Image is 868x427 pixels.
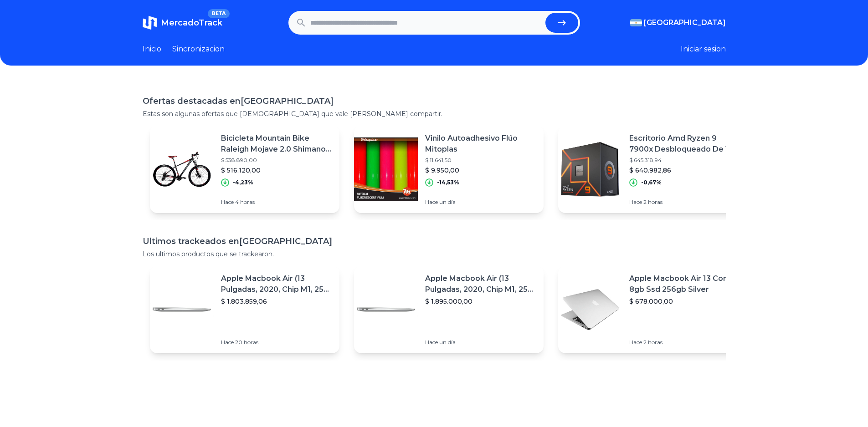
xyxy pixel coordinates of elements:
button: [GEOGRAPHIC_DATA] [630,17,726,28]
p: $ 516.120,00 [221,166,332,175]
p: Apple Macbook Air (13 Pulgadas, 2020, Chip M1, 256 Gb De Ssd, 8 Gb De Ram) - Plata [221,273,332,295]
p: Escritorio Amd Ryzen 9 7900x Desbloqueado De 12 Núcleos Y 24 [629,133,740,155]
img: Featured image [150,137,214,201]
p: $ 538.890,00 [221,157,332,164]
span: [GEOGRAPHIC_DATA] [644,17,726,28]
p: Hace 2 horas [629,339,740,346]
p: -4,23% [233,179,253,186]
a: Featured imageVinilo Autoadhesivo Flúo Mitoplas$ 11.641,50$ 9.950,00-14,53%Hace un día [354,126,544,213]
a: Inicio [143,44,161,55]
p: -14,53% [437,179,459,186]
p: Estas son algunas ofertas que [DEMOGRAPHIC_DATA] que vale [PERSON_NAME] compartir. [143,109,726,118]
p: $ 1.803.859,06 [221,297,332,306]
p: $ 11.641,50 [425,157,536,164]
p: Hace un día [425,198,536,206]
p: Apple Macbook Air (13 Pulgadas, 2020, Chip M1, 256 Gb De Ssd, 8 Gb De Ram) - Plata [425,273,536,295]
p: Hace 20 horas [221,339,332,346]
p: $ 9.950,00 [425,166,536,175]
h1: Ofertas destacadas en [GEOGRAPHIC_DATA] [143,95,726,107]
p: Hace 2 horas [629,198,740,206]
a: Featured imageBicicleta Mountain Bike Raleigh Mojave 2.0 Shimano Rodado 29 Color Negro/rojo Tamañ... [150,126,339,213]
img: Featured image [354,137,418,201]
a: MercadoTrackBETA [143,15,222,30]
p: Apple Macbook Air 13 Core I5 8gb Ssd 256gb Silver [629,273,740,295]
a: Featured imageApple Macbook Air (13 Pulgadas, 2020, Chip M1, 256 Gb De Ssd, 8 Gb De Ram) - Plata$... [354,266,544,353]
p: $ 678.000,00 [629,297,740,306]
a: Featured imageApple Macbook Air 13 Core I5 8gb Ssd 256gb Silver$ 678.000,00Hace 2 horas [558,266,748,353]
img: Featured image [558,137,622,201]
p: Bicicleta Mountain Bike Raleigh Mojave 2.0 Shimano Rodado 29 Color Negro/rojo Tamaño Del Cuadro 17 [221,133,332,155]
h1: Ultimos trackeados en [GEOGRAPHIC_DATA] [143,235,726,248]
img: Featured image [150,278,214,341]
img: Argentina [630,19,642,26]
p: $ 640.982,86 [629,166,740,175]
p: $ 645.318,94 [629,157,740,164]
a: Featured imageApple Macbook Air (13 Pulgadas, 2020, Chip M1, 256 Gb De Ssd, 8 Gb De Ram) - Plata$... [150,266,339,353]
p: $ 1.895.000,00 [425,297,536,306]
img: MercadoTrack [143,15,157,30]
a: Featured imageEscritorio Amd Ryzen 9 7900x Desbloqueado De 12 Núcleos Y 24$ 645.318,94$ 640.982,8... [558,126,748,213]
p: Los ultimos productos que se trackearon. [143,249,726,259]
span: BETA [208,9,229,18]
button: Iniciar sesion [681,44,726,55]
p: Vinilo Autoadhesivo Flúo Mitoplas [425,133,536,155]
span: MercadoTrack [161,18,222,28]
p: Hace 4 horas [221,198,332,206]
img: Featured image [354,278,418,341]
p: Hace un día [425,339,536,346]
p: -0,67% [641,179,662,186]
img: Featured image [558,278,622,341]
a: Sincronizacion [172,44,225,55]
